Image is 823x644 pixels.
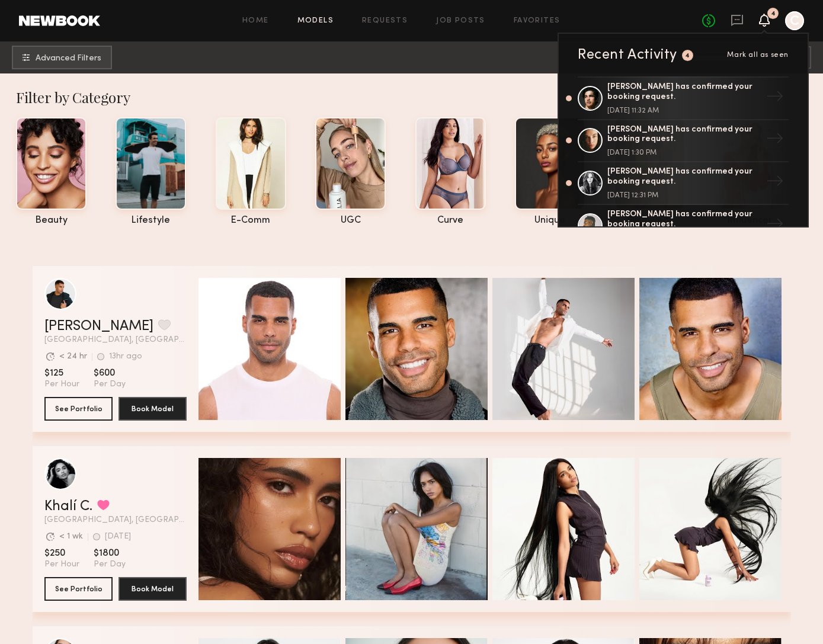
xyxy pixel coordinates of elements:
div: [DATE] 1:30 PM [607,149,761,156]
div: beauty [16,216,87,226]
a: Favorites [514,17,561,25]
span: $600 [94,367,126,379]
a: [PERSON_NAME] has confirmed your booking request.[DATE] 1:30 PM→ [578,120,789,163]
button: See Portfolio [44,397,113,421]
div: [DATE] [105,533,131,541]
div: 4 [771,11,776,17]
span: [GEOGRAPHIC_DATA], [GEOGRAPHIC_DATA] [44,516,187,524]
span: $1800 [94,547,126,559]
span: $125 [44,367,79,379]
span: Per Day [94,559,126,570]
a: Khalí C. [44,499,92,514]
a: Job Posts [436,17,485,25]
a: Requests [362,17,408,25]
span: Per Hour [44,559,79,570]
div: → [761,125,789,156]
div: → [761,168,789,198]
div: [PERSON_NAME] has confirmed your booking request. [607,125,761,145]
button: Advanced Filters [12,46,112,69]
a: [PERSON_NAME] [44,319,153,334]
div: [PERSON_NAME] has confirmed your booking request. [607,167,761,187]
span: Mark all as seen [727,52,789,59]
span: $250 [44,547,79,559]
span: Per Day [94,379,126,390]
a: [PERSON_NAME] has confirmed your booking request.[DATE] 11:32 AM→ [578,76,789,120]
div: [PERSON_NAME] has confirmed your booking request. [607,210,761,230]
div: Recent Activity [578,48,677,62]
span: Advanced Filters [36,55,101,63]
div: unique [515,216,585,226]
div: e-comm [216,216,286,226]
a: C [785,11,804,30]
div: < 24 hr [59,353,87,361]
a: [PERSON_NAME] has confirmed your booking request.→ [578,205,789,248]
div: UGC [315,216,386,226]
span: Per Hour [44,379,79,390]
button: Book Model [119,577,187,601]
a: Models [297,17,334,25]
div: 4 [685,53,690,59]
span: [GEOGRAPHIC_DATA], [GEOGRAPHIC_DATA] [44,336,187,344]
button: Book Model [119,397,187,421]
div: lifestyle [116,216,186,226]
a: Home [242,17,269,25]
div: curve [415,216,486,226]
button: See Portfolio [44,577,113,601]
a: [PERSON_NAME] has confirmed your booking request.[DATE] 12:31 PM→ [578,162,789,205]
div: [PERSON_NAME] has confirmed your booking request. [607,82,761,102]
div: → [761,83,789,114]
div: < 1 wk [59,533,83,541]
div: 13hr ago [109,353,142,361]
div: Filter by Category [16,88,819,107]
div: [DATE] 12:31 PM [607,192,761,199]
div: [DATE] 11:32 AM [607,107,761,114]
div: → [761,210,789,241]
